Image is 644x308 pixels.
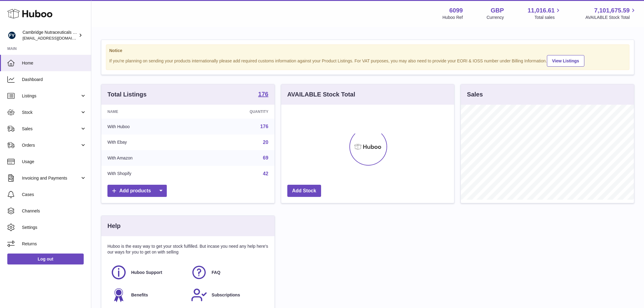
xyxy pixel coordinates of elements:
[534,15,562,20] span: Total sales
[547,55,584,67] a: View Listings
[22,192,86,198] span: Cases
[258,91,268,97] strong: 176
[258,91,268,98] a: 176
[22,93,80,99] span: Listings
[22,241,86,247] span: Returns
[22,159,86,165] span: Usage
[101,166,196,182] td: With Shopify
[527,6,555,15] span: 11,016.61
[287,185,321,197] a: Add Stock
[101,105,196,119] th: Name
[101,119,196,135] td: With Huboo
[22,126,80,132] span: Sales
[22,175,80,181] span: Invoicing and Payments
[263,155,268,160] a: 69
[443,15,463,20] div: Huboo Ref
[585,6,637,20] a: 7,101,675.59 AVAILABLE Stock Total
[22,208,86,214] span: Channels
[191,264,265,281] a: FAQ
[212,292,240,298] span: Subscriptions
[585,15,637,20] span: AVAILABLE Stock Total
[22,142,80,148] span: Orders
[22,60,86,66] span: Home
[7,31,16,40] img: internalAdmin-6099@internal.huboo.com
[131,292,148,298] span: Benefits
[101,150,196,166] td: With Amazon
[107,243,268,255] p: Huboo is the easy way to get your stock fulfilled. But incase you need any help here's our ways f...
[22,110,80,115] span: Stock
[107,185,167,197] a: Add products
[110,287,185,303] a: Benefits
[263,171,268,176] a: 42
[109,48,626,54] strong: Notice
[467,90,483,99] h3: Sales
[101,135,196,150] td: With Ebay
[23,30,77,41] div: Cambridge Nutraceuticals Ltd
[107,222,121,230] h3: Help
[491,6,504,15] strong: GBP
[527,6,562,20] a: 11,016.61 Total sales
[109,54,626,67] div: If you're planning on sending your products internationally please add required customs informati...
[131,270,162,275] span: Huboo Support
[110,264,185,281] a: Huboo Support
[196,105,274,119] th: Quantity
[260,124,268,129] a: 176
[23,36,89,40] span: [EMAIL_ADDRESS][DOMAIN_NAME]
[449,6,463,15] strong: 6099
[287,90,355,99] h3: AVAILABLE Stock Total
[594,6,630,15] span: 7,101,675.59
[107,90,147,99] h3: Total Listings
[7,254,84,264] a: Log out
[22,225,86,230] span: Settings
[487,15,504,20] div: Currency
[212,270,220,275] span: FAQ
[22,77,86,82] span: Dashboard
[263,140,268,145] a: 20
[191,287,265,303] a: Subscriptions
